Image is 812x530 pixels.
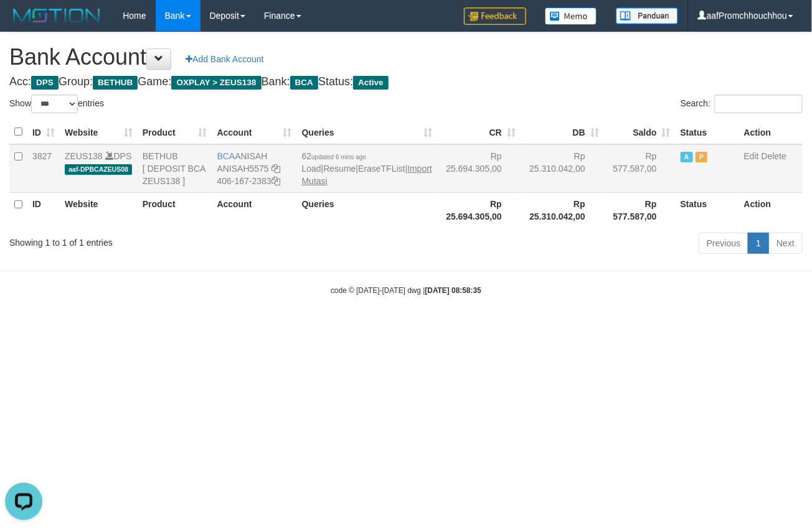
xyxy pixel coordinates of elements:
[138,144,212,193] td: BETHUB [ DEPOSIT BCA ZEUS138 ]
[65,151,103,161] a: ZEUS138
[27,144,60,193] td: 3827
[31,76,59,90] span: DPS
[302,164,321,174] a: Load
[358,164,405,174] a: EraseTFList
[425,286,481,295] strong: [DATE] 08:58:35
[27,192,60,228] th: ID
[60,192,138,228] th: Website
[714,95,803,113] input: Search:
[93,76,138,90] span: BETHUB
[748,233,769,254] a: 1
[521,192,604,228] th: Rp 25.310.042,00
[297,120,437,144] th: Queries: activate to sort column ascending
[27,120,60,144] th: ID: activate to sort column ascending
[744,151,759,161] a: Edit
[138,192,212,228] th: Product
[60,120,138,144] th: Website: activate to sort column ascending
[699,233,748,254] a: Previous
[5,5,42,42] button: Open LiveChat chat widget
[9,231,329,249] div: Showing 1 to 1 of 1 entries
[437,192,521,228] th: Rp 25.694.305,00
[271,176,280,186] a: Copy 4061672383 to clipboard
[437,120,521,144] th: CR: activate to sort column ascending
[302,151,432,186] span: | | |
[177,49,271,70] a: Add Bank Account
[331,286,481,295] small: code © [DATE]-[DATE] dwg |
[171,76,261,90] span: OXPLAY > ZEUS138
[271,164,280,174] a: Copy ANISAH5575 to clipboard
[212,120,297,144] th: Account: activate to sort column ascending
[762,151,786,161] a: Delete
[311,154,366,160] span: updated 6 mins ago
[739,192,803,228] th: Action
[212,144,297,193] td: ANISAH 406-167-2383
[437,144,521,193] td: Rp 25.694.305,00
[302,151,366,161] span: 62
[768,233,803,254] a: Next
[676,192,739,228] th: Status
[212,192,297,228] th: Account
[290,76,318,90] span: BCA
[681,152,693,162] span: Active
[217,151,235,161] span: BCA
[353,76,389,90] span: Active
[65,164,132,175] span: aaf-DPBCAZEUS08
[681,95,803,113] label: Search:
[545,7,597,25] img: Button%20Memo.svg
[9,76,803,88] h4: Acc: Group: Game: Bank: Status:
[323,164,356,174] a: Resume
[604,192,676,228] th: Rp 577.587,00
[604,120,676,144] th: Saldo: activate to sort column ascending
[464,7,526,25] img: Feedback.jpg
[521,120,604,144] th: DB: activate to sort column ascending
[739,120,803,144] th: Action
[616,7,678,24] img: panduan.png
[9,45,803,70] h1: Bank Account
[676,120,739,144] th: Status
[9,6,104,25] img: MOTION_logo.png
[302,164,432,186] a: Import Mutasi
[9,95,104,113] label: Show entries
[31,95,78,113] select: Showentries
[696,152,708,162] span: Paused
[297,192,437,228] th: Queries
[521,144,604,193] td: Rp 25.310.042,00
[138,120,212,144] th: Product: activate to sort column ascending
[217,164,269,174] a: ANISAH5575
[604,144,676,193] td: Rp 577.587,00
[60,144,138,193] td: DPS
